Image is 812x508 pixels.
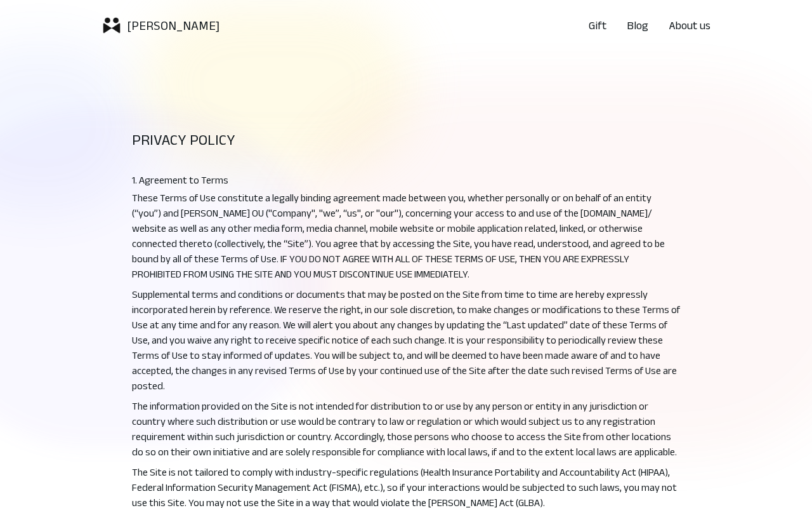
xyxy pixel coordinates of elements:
[132,287,680,394] p: Supplemental terms and conditions or documents that may be posted on the Site from time to time a...
[132,122,680,157] h1: Privacy Policy
[127,17,219,34] p: [PERSON_NAME]
[101,15,122,36] img: logoicon
[589,17,606,34] a: Gift
[101,15,219,36] a: logoicon[PERSON_NAME]
[132,157,680,188] p: 1. Agreement to Terms
[132,190,680,282] p: These Terms of Use constitute a legally binding agreement made between you, whether personally or...
[669,17,710,34] a: About us
[627,17,648,34] a: Blog
[132,399,680,460] p: The information provided on the Site is not intended for distribution to or use by any person or ...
